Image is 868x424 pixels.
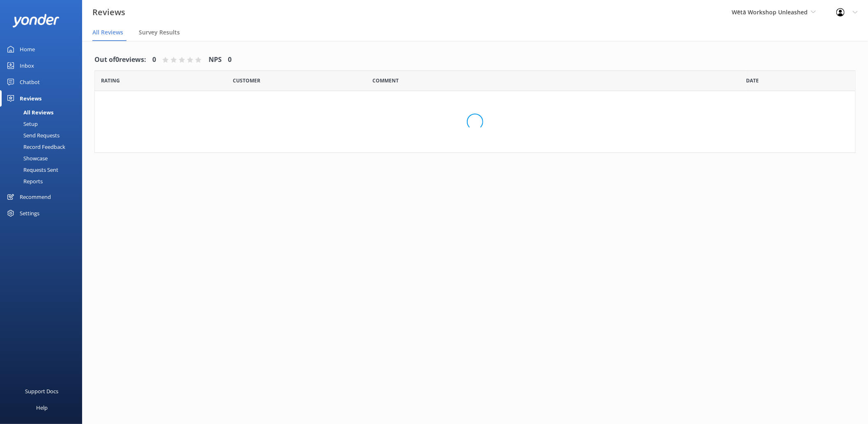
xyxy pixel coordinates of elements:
[5,107,82,118] a: All Reviews
[5,118,38,130] div: Setup
[5,118,82,130] a: Setup
[20,74,40,90] div: Chatbot
[5,130,82,141] a: Send Requests
[12,14,60,27] img: yonder-white-logo.png
[5,176,82,187] a: Reports
[5,153,82,164] a: Showcase
[372,77,399,84] span: Question
[5,107,53,118] div: All Reviews
[139,28,180,36] span: Survey Results
[101,77,120,84] span: Date
[92,28,123,36] span: All Reviews
[152,55,156,65] h4: 0
[94,55,146,65] h4: Out of 0 reviews:
[92,6,125,19] h3: Reviews
[5,164,58,176] div: Requests Sent
[25,383,59,399] div: Support Docs
[5,176,43,187] div: Reports
[233,77,260,84] span: Date
[20,90,41,107] div: Reviews
[5,130,60,141] div: Send Requests
[746,77,759,84] span: Date
[228,55,232,65] h4: 0
[209,55,222,65] h4: NPS
[20,41,35,57] div: Home
[5,153,48,164] div: Showcase
[36,399,48,416] div: Help
[20,205,39,221] div: Settings
[5,164,82,176] a: Requests Sent
[5,141,82,153] a: Record Feedback
[5,141,65,153] div: Record Feedback
[20,57,34,74] div: Inbox
[20,189,51,205] div: Recommend
[732,8,808,16] span: Wētā Workshop Unleashed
